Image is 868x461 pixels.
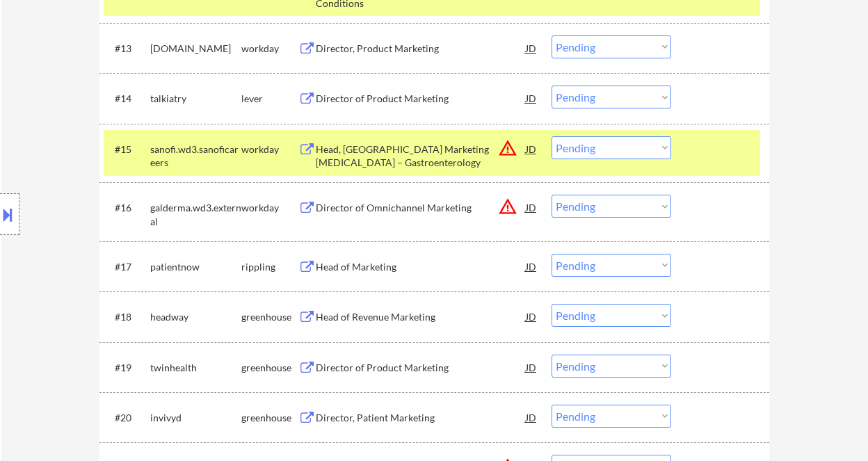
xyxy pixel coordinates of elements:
[524,136,538,161] div: JD
[115,361,139,375] div: #19
[241,201,298,215] div: workday
[150,361,241,375] div: twinhealth
[241,42,298,56] div: workday
[241,411,298,425] div: greenhouse
[316,411,526,425] div: Director, Patient Marketing
[524,304,538,329] div: JD
[316,361,526,375] div: Director of Product Marketing
[498,197,517,216] button: warning_amber
[150,411,241,425] div: invivyd
[498,138,517,158] button: warning_amber
[316,92,526,106] div: Director of Product Marketing
[316,260,526,274] div: Head of Marketing
[241,310,298,324] div: greenhouse
[524,405,538,430] div: JD
[241,260,298,274] div: rippling
[241,143,298,156] div: workday
[150,42,241,56] div: [DOMAIN_NAME]
[241,361,298,375] div: greenhouse
[115,42,139,56] div: #13
[524,35,538,60] div: JD
[241,92,298,106] div: lever
[115,411,139,425] div: #20
[524,86,538,111] div: JD
[524,195,538,220] div: JD
[524,355,538,380] div: JD
[316,310,526,324] div: Head of Revenue Marketing
[316,201,526,215] div: Director of Omnichannel Marketing
[316,42,526,56] div: Director, Product Marketing
[316,143,526,170] div: Head, [GEOGRAPHIC_DATA] Marketing [MEDICAL_DATA] – Gastroenterology
[524,254,538,279] div: JD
